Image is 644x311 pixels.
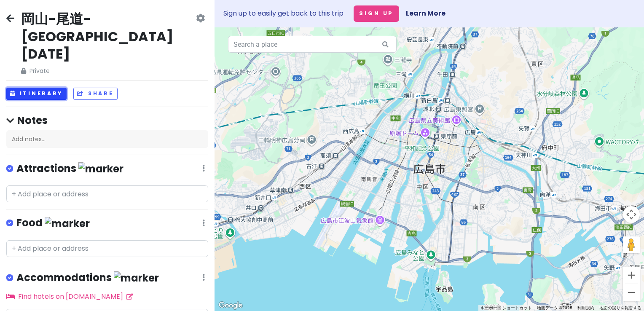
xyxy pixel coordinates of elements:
h4: Attractions [16,162,123,176]
button: ズームイン [623,267,640,284]
img: Google [217,300,244,311]
span: Private [21,66,194,75]
button: Share [73,88,117,100]
a: 地図の誤りを報告する [599,306,641,310]
button: ズームアウト [623,284,640,301]
img: marker [114,271,159,284]
div: Add notes... [6,130,208,148]
h2: 岡山-尾道-[GEOGRAPHIC_DATA] [DATE] [21,10,194,63]
a: Learn More [406,8,445,18]
a: 利用規約 [577,306,594,310]
a: Google マップでこの地域を開きます（新しいウィンドウが開きます） [217,300,244,311]
input: + Add place or address [6,240,208,257]
button: 地図のカメラ コントロール [623,206,640,223]
button: Itinerary [6,88,67,100]
button: Sign Up [354,5,399,22]
input: Search a place [228,36,397,53]
button: 地図上にペグマンをドロップして、ストリートビューを開きます [623,236,640,253]
button: キーボード ショートカット [480,305,532,311]
a: Find hotels on [DOMAIN_NAME] [6,292,133,301]
h4: Food [16,216,90,230]
img: marker [45,217,90,230]
input: + Add place or address [6,185,208,202]
h4: Accommodations [16,271,159,285]
img: marker [78,162,123,175]
span: 地図データ ©2025 [537,306,572,310]
h4: Notes [6,114,208,127]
